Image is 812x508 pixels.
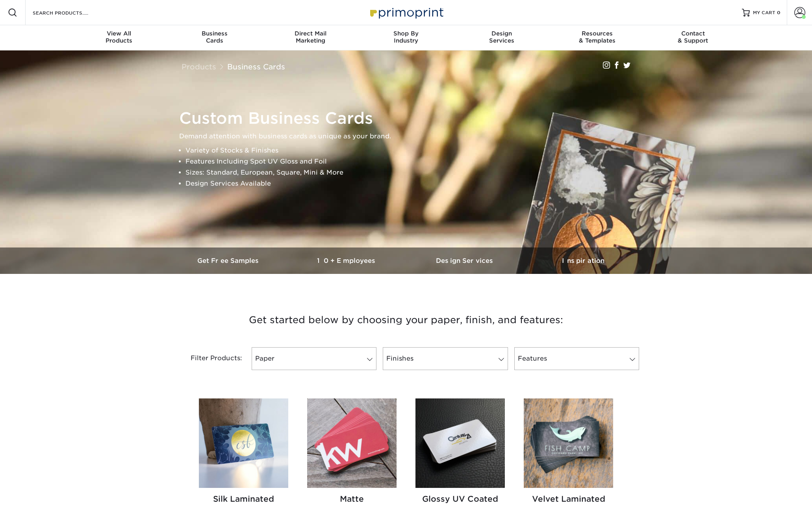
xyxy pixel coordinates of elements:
p: Demand attention with business cards as unique as your brand. [179,131,640,142]
div: Industry [358,30,454,44]
a: Resources& Templates [549,25,645,50]
a: Finishes [383,347,508,370]
a: Business Cards [227,62,285,71]
span: Business [167,30,263,37]
span: Resources [549,30,645,37]
a: Features [514,347,639,370]
a: 10+ Employees [288,247,406,274]
h1: Custom Business Cards [179,109,640,128]
h2: Velvet Laminated [524,494,613,504]
h2: Glossy UV Coated [415,494,505,504]
img: Glossy UV Coated Business Cards [415,398,505,488]
a: View AllProducts [71,25,167,50]
div: Cards [167,30,263,44]
a: Design Services [406,247,524,274]
div: & Support [645,30,741,44]
span: Shop By [358,30,454,37]
span: MY CART [753,9,775,16]
h3: Get started below by choosing your paper, finish, and features: [176,302,636,338]
img: Silk Laminated Business Cards [199,398,288,488]
span: Direct Mail [263,30,358,37]
div: & Templates [549,30,645,44]
a: BusinessCards [167,25,263,50]
li: Sizes: Standard, European, Square, Mini & More [185,167,640,178]
h2: Matte [307,494,397,504]
h3: 10+ Employees [288,257,406,264]
a: Shop ByIndustry [358,25,454,50]
input: SEARCH PRODUCTS..... [32,8,109,17]
li: Variety of Stocks & Finishes [185,145,640,156]
div: Services [454,30,549,44]
li: Features Including Spot UV Gloss and Foil [185,156,640,167]
h3: Inspiration [524,257,642,264]
div: Marketing [263,30,358,44]
h2: Silk Laminated [199,494,288,504]
span: 0 [777,10,780,15]
div: Products [71,30,167,44]
h3: Design Services [406,257,524,264]
span: Contact [645,30,741,37]
h3: Get Free Samples [170,257,288,264]
img: Primoprint [367,4,445,21]
a: Get Free Samples [170,247,288,274]
a: Products [182,62,216,71]
span: View All [71,30,167,37]
a: Inspiration [524,247,642,274]
a: Contact& Support [645,25,741,50]
li: Design Services Available [185,178,640,189]
img: Velvet Laminated Business Cards [524,398,613,488]
div: Filter Products: [170,347,248,370]
a: Paper [252,347,376,370]
a: DesignServices [454,25,549,50]
span: Design [454,30,549,37]
img: Matte Business Cards [307,398,397,488]
a: Direct MailMarketing [263,25,358,50]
